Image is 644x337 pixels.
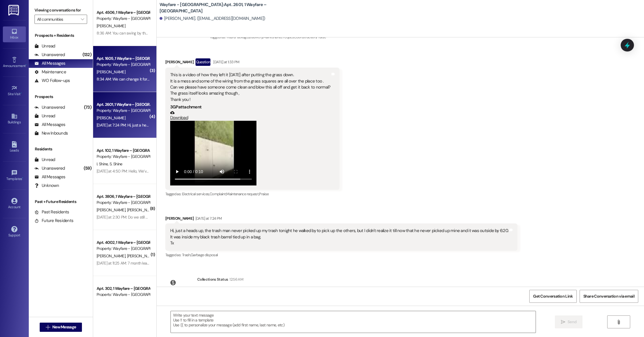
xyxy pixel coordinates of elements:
[263,35,296,39] span: Maintenance request ,
[583,293,635,299] span: Share Conversation via email
[110,161,122,166] span: S. Shine
[97,115,125,120] span: [PERSON_NAME]
[97,55,150,62] div: Apt. 1605, 1 Wayfare – [GEOGRAPHIC_DATA]
[97,102,150,108] div: Apt. 2601, 1 Wayfare – [GEOGRAPHIC_DATA]
[97,207,127,212] span: [PERSON_NAME]
[97,240,150,246] div: Apt. 4002, 1 Wayfare – [GEOGRAPHIC_DATA]
[34,52,65,58] div: Unanswered
[3,111,26,127] a: Buildings
[34,60,65,66] div: All Messages
[97,148,150,154] div: Apt. 102, 1 Wayfare – [GEOGRAPHIC_DATA]
[226,192,259,196] span: Maintenance request ,
[97,23,125,28] span: [PERSON_NAME]
[29,146,93,152] div: Residents
[34,174,65,180] div: All Messages
[34,69,66,75] div: Maintenance
[8,5,20,16] img: ResiDesk Logo
[226,35,235,39] span: Trash ,
[97,122,528,128] div: [DATE] at 7:24 PM: Hi, just a heads up, the trash man never picked up my trash tonight he walked ...
[97,108,150,114] div: Property: Wayfare - [GEOGRAPHIC_DATA]
[210,192,227,196] span: Complaint ,
[34,78,70,84] div: WO Follow-ups
[83,103,93,112] div: (73)
[81,17,84,22] i: 
[568,319,576,325] span: Send
[34,6,87,15] label: Viewing conversations for
[34,130,68,136] div: New Inbounds
[3,83,26,99] a: Site Visit •
[34,43,55,49] div: Unread
[165,58,340,68] div: [PERSON_NAME]
[34,165,65,171] div: Unanswered
[316,35,326,39] span: Praise
[52,324,76,330] span: New Message
[22,176,23,180] span: •
[165,215,517,223] div: [PERSON_NAME]
[82,164,93,173] div: (59)
[29,32,93,39] div: Prospects + Residents
[235,35,263,39] span: Packages/delivery ,
[228,276,243,282] div: 12:56 AM
[21,91,22,95] span: •
[97,9,150,16] div: Apt. 4506, 1 Wayfare – [GEOGRAPHIC_DATA]
[3,26,26,42] a: Inbox
[97,292,150,298] div: Property: Wayfare - [GEOGRAPHIC_DATA]
[197,276,228,282] div: Collections Status
[170,110,331,120] a: Download
[46,325,50,330] i: 
[97,215,320,220] div: [DATE] at 2:30 PM: Do we still need to fill out the lease renewal form for our current apartment ...
[34,157,55,163] div: Unread
[97,194,150,200] div: Apt. 3806, 1 Wayfare – [GEOGRAPHIC_DATA]
[616,320,621,324] i: 
[296,35,317,39] span: Construction ,
[97,30,272,36] div: 8:36 AM: You can swing by the office anytime during office hours and we can help you with your re...
[97,200,150,206] div: Property: Wayfare - [GEOGRAPHIC_DATA]
[97,261,183,266] div: [DATE] at 11:25 AM: 7 month lease has been sent out!
[34,183,59,189] div: Unknown
[194,215,222,221] div: [DATE] at 7:24 PM
[170,104,202,110] b: 3GP attachment
[81,50,93,59] div: (132)
[160,2,275,14] b: Wayfare - [GEOGRAPHIC_DATA]: Apt. 2601, 1 Wayfare – [GEOGRAPHIC_DATA]
[97,168,569,174] div: [DATE] at 4:50 PM: Hello, We’ve received some complaints regarding noise from your apartment, spe...
[97,62,150,68] div: Property: Wayfare - [GEOGRAPHIC_DATA]
[40,323,82,332] button: New Message
[170,72,331,103] div: This is a video of how they left it [DATE] after putting the grass down. It is a mess and some of...
[127,253,156,259] span: [PERSON_NAME]
[165,190,340,198] div: Tagged as:
[182,252,191,257] span: Trash ,
[529,290,576,303] button: Get Conversation Link
[259,192,269,196] span: Praise
[533,293,573,299] span: Get Conversation Link
[97,154,150,160] div: Property: Wayfare - [GEOGRAPHIC_DATA]
[97,246,150,252] div: Property: Wayfare - [GEOGRAPHIC_DATA]
[580,290,638,303] button: Share Conversation via email
[3,139,26,155] a: Leads
[97,286,150,292] div: Apt. 302, 1 Wayfare – [GEOGRAPHIC_DATA]
[34,104,65,110] div: Unanswered
[127,207,156,212] span: [PERSON_NAME]
[555,315,583,328] button: Send
[3,196,26,212] a: Account
[3,168,26,183] a: Templates •
[97,69,125,74] span: [PERSON_NAME]
[34,113,55,119] div: Unread
[29,94,93,100] div: Prospects
[97,161,110,166] span: I. Shine
[170,228,508,246] div: Hi, just a heads up, the trash man never picked up my trash tonight he walked by to pick up the o...
[182,192,210,196] span: Electrical services ,
[561,320,565,324] i: 
[195,58,211,66] div: Question
[97,16,150,22] div: Property: Wayfare - [GEOGRAPHIC_DATA]
[191,252,218,257] span: Garbage disposal
[3,224,26,240] a: Support
[29,199,93,205] div: Past + Future Residents
[212,59,239,65] div: [DATE] at 1:33 PM
[97,76,155,82] div: 8:34 AM: We can change it for you!
[165,251,517,259] div: Tagged as:
[160,16,265,22] div: [PERSON_NAME]. ([EMAIL_ADDRESS][DOMAIN_NAME])
[34,122,65,128] div: All Messages
[37,15,78,24] input: All communities
[34,209,69,215] div: Past Residents
[97,253,127,259] span: [PERSON_NAME]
